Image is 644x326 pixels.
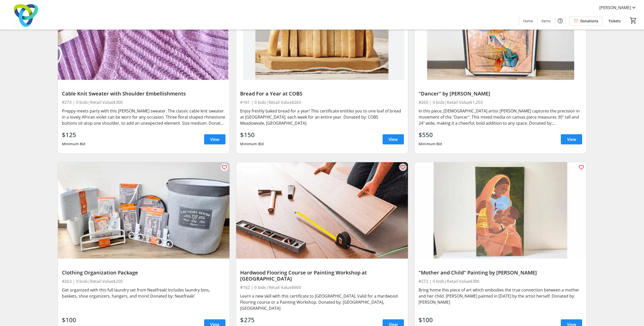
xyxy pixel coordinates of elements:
div: Enjoy freshly baked bread for a year! This certificate entitles you to one loaf of bread at [GEOG... [240,108,404,126]
div: #260 | 0 bids | Retail Value $1,250 [419,99,582,106]
div: $125 [62,130,86,139]
mat-icon: favorite_outline [400,164,406,170]
div: $275 [240,315,264,324]
div: Minimum Bid [419,139,442,149]
button: Help [555,16,565,26]
div: Learn a new skill with this certificate to [GEOGRAPHIC_DATA]. Valid for a Hardwood Flooring cours... [240,293,404,311]
div: #161 | 0 bids | Retail Value $260 [240,99,404,106]
a: View [561,134,582,144]
div: Hardwood Flooring Course or Painting Workshop at [GEOGRAPHIC_DATA] [240,270,404,282]
div: Cable Knit Sweater with Shoulder Embellishments [62,91,226,97]
div: "Mother and Child" Painting by [PERSON_NAME] [419,270,582,276]
a: Tickets [604,16,625,26]
a: Home [519,16,537,26]
img: Hardwood Flooring Course or Painting Workshop at Kensington Trades College [236,162,408,259]
div: Bring home this piece of art which embodies the true connection between a mother and her child. [... [419,287,582,305]
span: View [389,136,398,142]
div: Preppy meets party with this [PERSON_NAME] sweater. The classic cable knit sweater in a lovely Af... [62,108,226,126]
span: View [567,136,576,142]
div: Minimum Bid [62,139,86,149]
a: Donations [570,16,602,26]
div: $100 [419,315,442,324]
a: View [204,134,225,144]
a: Items [537,16,555,26]
button: Cart [629,16,638,25]
div: $100 [62,315,86,324]
a: View [383,134,404,144]
img: Trillium Health Partners Foundation's Logo [3,2,48,27]
span: Donations [580,18,598,24]
div: $150 [240,130,264,139]
div: $550 [419,130,442,139]
img: Clothing Organization Package [58,162,230,259]
div: #270 | 0 bids | Retail Value $300 [62,99,226,106]
div: #162 | 0 bids | Retail Value $600 [240,284,404,291]
span: Tickets [608,18,621,24]
mat-icon: favorite_outline [578,164,584,170]
mat-icon: favorite_outline [221,164,227,170]
button: [PERSON_NAME] [595,4,641,12]
div: Minimum Bid [240,139,264,149]
div: #272 | 0 bids | Retail Value $300 [419,278,582,285]
div: Clothing Organization Package [62,270,226,276]
img: "Mother and Child" Painting by Shukla Kapoor [415,162,586,259]
div: #263 | 0 bids | Retail Value $250 [62,278,226,285]
span: View [210,136,219,142]
div: In this piece, [DEMOGRAPHIC_DATA] artist [PERSON_NAME] captures the precision in movement of the ... [419,108,582,126]
span: [PERSON_NAME] [599,5,631,11]
div: Bread For a Year at COBS [240,91,404,97]
span: Home [523,18,533,24]
span: Items [541,18,551,24]
div: "Dancer" by [PERSON_NAME] [419,91,582,97]
div: Get organized with this full laundry set from Neatfreak! Includes laundry bins, baskets, shoe org... [62,287,226,299]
